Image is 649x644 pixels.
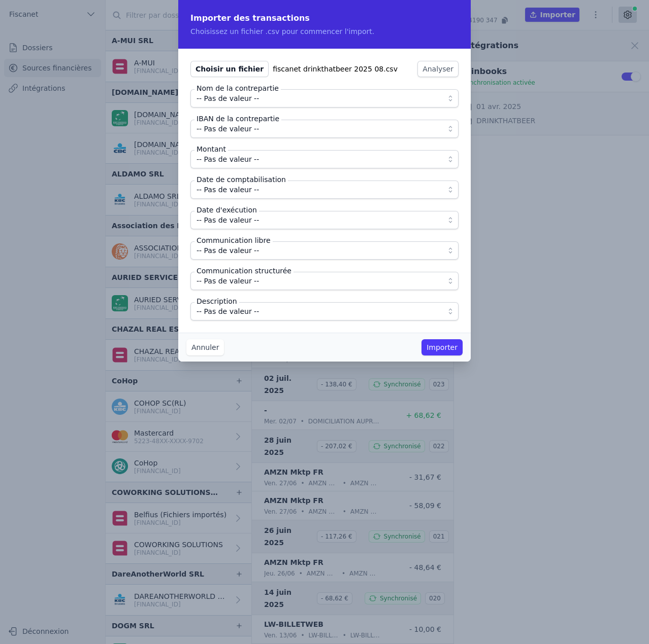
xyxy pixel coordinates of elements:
[194,235,273,245] label: Communication libre
[190,12,459,24] h2: Importer des transactions
[197,153,259,165] span: -- Pas de valeur --
[190,150,459,168] button: -- Pas de valeur --
[197,275,259,287] span: -- Pas de valeur --
[190,241,459,260] button: -- Pas de valeur --
[197,214,259,226] span: -- Pas de valeur --
[190,120,459,138] button: -- Pas de valeur --
[194,266,294,276] label: Communication structurée
[190,272,459,290] button: -- Pas de valeur --
[194,144,228,154] label: Montant
[197,123,259,135] span: -- Pas de valeur --
[197,305,259,317] span: -- Pas de valeur --
[190,61,269,77] span: Choisir un fichier
[194,83,281,93] label: Nom de la contrepartie
[273,64,398,74] span: fiscanet drinkthatbeer 2025 08.csv
[197,244,259,257] span: -- Pas de valeur --
[186,339,224,355] button: Annuler
[197,184,259,196] span: -- Pas de valeur --
[194,296,239,306] label: Description
[190,26,459,37] p: Choisissez un fichier .csv pour commencer l'import.
[190,89,459,108] button: -- Pas de valeur --
[190,181,459,199] button: -- Pas de valeur --
[194,114,281,124] label: IBAN de la contrepartie
[194,205,259,215] label: Date d'exécution
[194,174,288,185] label: Date de comptabilisation
[197,92,259,104] span: -- Pas de valeur --
[417,61,459,77] button: Analyser
[190,211,459,229] button: -- Pas de valeur --
[421,339,463,355] button: Importer
[190,302,459,320] button: -- Pas de valeur --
